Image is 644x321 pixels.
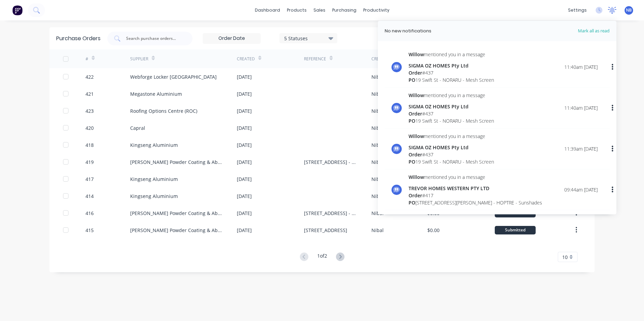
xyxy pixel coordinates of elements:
div: [DATE] [237,193,252,200]
span: Order [409,70,422,76]
a: dashboard [251,5,283,15]
div: [DATE] [237,227,252,234]
div: purchasing [329,5,360,15]
div: 420 [86,124,94,132]
div: $0.00 [427,227,440,234]
div: mentioned you in a message [409,51,494,58]
div: Nibal [371,210,384,217]
span: PO [409,77,415,83]
div: [DATE] [237,210,252,217]
div: Nibal [371,73,384,80]
div: Nibal [371,175,384,183]
div: 422 [86,73,94,80]
div: sales [310,5,329,15]
span: Willow [409,92,424,98]
div: SIGMA OZ HOMES Pty Ltd [409,62,494,69]
span: 10 [562,254,568,261]
div: Created [237,56,255,62]
div: [PERSON_NAME] Powder Coating & Abrasive Blasting [130,158,223,166]
div: Nibal [371,124,384,132]
div: 19 Swift St - NORARU - Mesh Screen [409,117,494,124]
span: NB [626,7,632,13]
div: SIGMA OZ HOMES Pty Ltd [409,144,494,151]
div: 11:40am [DATE] [564,63,598,71]
div: Nibal [371,158,384,166]
div: # 437 [409,69,494,76]
div: SIGMA OZ HOMES Pty Ltd [409,103,494,110]
img: Factory [12,5,22,15]
div: Kingseng Aluminium [130,193,178,200]
div: Purchase Orders [56,34,101,43]
div: 419 [86,158,94,166]
div: [DATE] [237,175,252,183]
div: [STREET_ADDRESS] - WINFOR - Rooftop Balustrade [304,158,357,166]
div: [DATE] [237,107,252,114]
div: [PERSON_NAME] Powder Coating & Abrasive Blasting [130,210,223,217]
div: Kingseng Aluminium [130,175,178,183]
div: 416 [86,210,94,217]
span: Willow [409,51,424,58]
div: Nibal [371,107,384,114]
div: # 437 [409,151,494,158]
div: 19 Swift St - NORARU - Mesh Screen [409,158,494,165]
div: Submitted [495,226,536,234]
div: Capral [130,124,145,132]
span: Willow [409,133,424,139]
div: Reference [304,56,326,62]
div: Nibal [371,227,384,234]
div: Nibal [371,141,384,149]
span: PO [409,199,415,206]
div: Created By [371,56,396,62]
div: No new notifications [385,28,431,34]
div: [DATE] [237,73,252,80]
div: 09:44am [DATE] [564,186,598,193]
div: TREVOR HOMES WESTERN PTY LTD [409,185,542,192]
div: [DATE] [237,90,252,97]
div: 11:40am [DATE] [564,104,598,111]
div: [PERSON_NAME] Powder Coating & Abrasive Blasting [130,227,223,234]
div: mentioned you in a message [409,92,494,99]
div: 421 [86,90,94,97]
div: products [283,5,310,15]
div: Nibal [371,193,384,200]
span: Mark all as read [553,28,610,34]
input: Search purchase orders... [125,35,182,42]
span: PO [409,118,415,124]
div: # [86,56,88,62]
div: Roofing Options Centre (ROC) [130,107,197,114]
div: Webforge Locker [GEOGRAPHIC_DATA] [130,73,217,80]
div: # 417 [409,192,542,199]
div: 5 Statuses [284,34,333,42]
span: Order [409,151,422,158]
div: [DATE] [237,141,252,149]
span: PO [409,158,415,165]
div: mentioned you in a message [409,133,494,140]
div: Nibal [371,90,384,97]
div: [STREET_ADDRESS] [304,227,347,234]
div: [STREET_ADDRESS] - WINFOR - Perf Mesh Screen [304,210,357,217]
div: 418 [86,141,94,149]
div: Kingseng Aluminium [130,141,178,149]
span: Order [409,192,422,199]
div: productivity [360,5,393,15]
span: Willow [409,174,424,180]
div: [DATE] [237,158,252,166]
div: # 437 [409,110,494,117]
div: 414 [86,193,94,200]
div: 19 Swift St - NORARU - Mesh Screen [409,76,494,83]
div: 1 of 2 [317,252,327,262]
div: 423 [86,107,94,114]
div: [DATE] [237,124,252,132]
div: Supplier [130,56,148,62]
div: Megastone Aluminium [130,90,182,97]
span: Order [409,110,422,117]
div: 417 [86,175,94,183]
div: 415 [86,227,94,234]
input: Order Date [203,33,260,44]
div: settings [565,5,590,15]
div: 11:39am [DATE] [564,145,598,152]
div: mentioned you in a message [409,173,542,181]
div: [STREET_ADDRESS][PERSON_NAME] - HOPTRE - Sunshades [409,199,542,206]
